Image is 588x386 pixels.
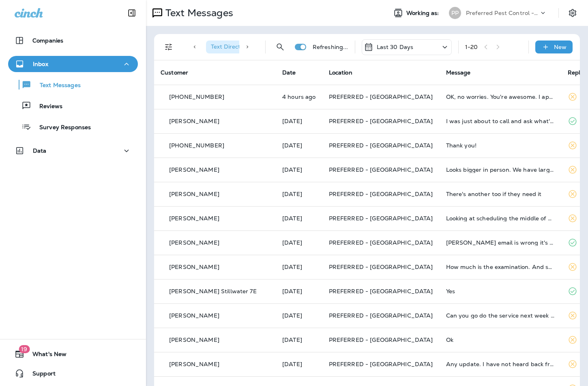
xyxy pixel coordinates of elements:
[169,142,224,149] p: [PHONE_NUMBER]
[446,288,555,294] div: Yes
[466,10,539,16] p: Preferred Pest Control - Palmetto
[24,370,56,380] span: Support
[8,346,138,362] button: 19What's New
[161,69,188,76] span: Customer
[169,94,224,100] p: [PHONE_NUMBER]
[169,288,257,294] p: [PERSON_NAME] Stillwater 7E
[211,43,275,50] span: Text Direction : Incoming
[282,215,316,222] p: Aug 12, 2025 04:49 PM
[282,288,316,294] p: Aug 8, 2025 01:03 PM
[169,337,219,343] p: [PERSON_NAME]
[33,147,47,154] p: Data
[282,94,316,100] p: Aug 27, 2025 09:34 AM
[329,312,433,319] span: PREFERRED - [GEOGRAPHIC_DATA]
[31,103,62,111] p: Reviews
[282,337,316,343] p: Aug 8, 2025 10:06 AM
[161,39,177,55] button: Filters
[446,69,471,76] span: Message
[282,69,296,76] span: Date
[282,191,316,197] p: Aug 20, 2025 08:41 AM
[329,93,433,100] span: PREFERRED - [GEOGRAPHIC_DATA]
[282,239,316,246] p: Aug 12, 2025 09:17 AM
[406,10,441,17] span: Working as:
[329,142,433,149] span: PREFERRED - [GEOGRAPHIC_DATA]
[446,361,555,367] div: Any update. I have not heard back from you or anyone else.
[282,142,316,149] p: Aug 25, 2025 09:32 AM
[565,6,580,20] button: Settings
[8,118,138,135] button: Survey Responses
[120,5,143,21] button: Collapse Sidebar
[446,215,555,222] div: Looking at scheduling the middle of September.
[282,312,316,319] p: Aug 8, 2025 10:28 AM
[8,143,138,159] button: Data
[282,166,316,173] p: Aug 20, 2025 08:54 AM
[554,44,567,50] p: New
[169,361,219,367] p: [PERSON_NAME]
[24,351,67,360] span: What's New
[282,361,316,367] p: Aug 7, 2025 12:16 PM
[329,263,433,271] span: PREFERRED - [GEOGRAPHIC_DATA]
[169,264,219,270] p: [PERSON_NAME]
[446,191,555,197] div: There's another too if they need it
[282,118,316,124] p: Aug 25, 2025 09:40 AM
[169,118,219,124] p: [PERSON_NAME]
[329,360,433,368] span: PREFERRED - [GEOGRAPHIC_DATA]
[329,166,433,173] span: PREFERRED - [GEOGRAPHIC_DATA]
[33,61,48,67] p: Inbox
[446,264,555,270] div: How much is the examination. And service
[329,190,433,198] span: PREFERRED - [GEOGRAPHIC_DATA]
[282,264,316,270] p: Aug 8, 2025 07:26 PM
[8,56,138,72] button: Inbox
[169,166,219,173] p: [PERSON_NAME]
[169,312,219,319] p: [PERSON_NAME]
[446,166,555,173] div: Looks bigger in person. We have larger than normal brick on our house so hard to tell in pic.
[446,312,555,319] div: Can you go do the service next week on Tuesday in need the treatment inside too.
[329,288,433,295] span: PREFERRED - [GEOGRAPHIC_DATA]
[446,239,555,246] div: Jose barajas email is wrong it's najvero@hotmail.com
[377,44,414,50] p: Last 30 Days
[329,239,433,246] span: PREFERRED - [GEOGRAPHIC_DATA]
[162,7,233,19] p: Text Messages
[329,215,433,222] span: PREFERRED - [GEOGRAPHIC_DATA]
[449,7,461,19] div: PP
[329,336,433,343] span: PREFERRED - [GEOGRAPHIC_DATA]
[446,118,555,124] div: I was just about to call and ask what's his number this work order doesn't have his number on there
[8,365,138,382] button: Support
[206,41,289,53] div: Text Direction:Incoming
[8,32,138,49] button: Companies
[169,239,219,246] p: [PERSON_NAME]
[169,215,219,222] p: [PERSON_NAME]
[32,37,63,44] p: Companies
[329,69,352,76] span: Location
[446,142,555,149] div: Thank you!
[31,124,91,132] p: Survey Responses
[8,97,138,114] button: Reviews
[32,82,81,90] p: Text Messages
[8,76,138,93] button: Text Messages
[465,44,478,50] div: 1 - 20
[19,345,30,353] span: 19
[272,39,288,55] button: Search Messages
[446,337,555,343] div: Ok
[329,117,433,125] span: PREFERRED - [GEOGRAPHIC_DATA]
[313,44,348,50] p: Refreshing...
[446,94,555,100] div: OK, no worries. You're awesome. I appreciate it.
[169,191,219,197] p: [PERSON_NAME]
